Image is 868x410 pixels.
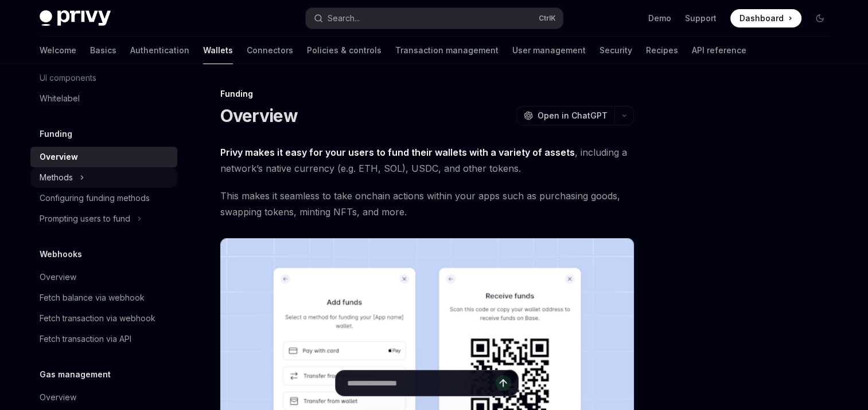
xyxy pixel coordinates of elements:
[220,88,634,100] div: Funding
[30,287,177,308] a: Fetch balance via webhook
[730,9,801,27] a: Dashboard
[512,37,586,64] a: User management
[40,291,145,305] div: Fetch balance via webhook
[30,188,177,208] a: Configuring funding methods
[30,147,177,167] a: Overview
[40,150,78,164] div: Overview
[220,144,634,176] span: , including a network’s native currency (e.g. ETH, SOL), USDC, and other tokens.
[220,147,575,158] strong: Privy makes it easy for your users to fund their wallets with a variety of assets
[40,92,80,105] div: Whitelabel
[30,308,177,329] a: Fetch transaction via webhook
[539,14,556,23] span: Ctrl K
[395,37,499,64] a: Transaction management
[40,37,76,64] a: Welcome
[739,13,784,24] span: Dashboard
[811,9,829,27] button: Toggle dark mode
[220,105,298,126] h1: Overview
[30,267,177,287] a: Overview
[40,10,111,26] img: dark logo
[40,171,73,184] div: Methods
[247,37,293,64] a: Connectors
[40,332,131,346] div: Fetch transaction via API
[40,391,76,404] div: Overview
[220,188,634,220] span: This makes it seamless to take onchain actions within your apps such as purchasing goods, swappin...
[538,110,608,121] span: Open in ChatGPT
[40,212,130,226] div: Prompting users to fund
[40,247,82,261] h5: Webhooks
[30,329,177,349] a: Fetch transaction via API
[646,37,678,64] a: Recipes
[40,270,76,284] div: Overview
[495,375,511,391] button: Send message
[90,37,116,64] a: Basics
[516,106,614,125] button: Open in ChatGPT
[692,37,746,64] a: API reference
[30,387,177,408] a: Overview
[685,13,717,24] a: Support
[40,312,155,325] div: Fetch transaction via webhook
[306,8,563,29] button: Search...CtrlK
[130,37,189,64] a: Authentication
[328,11,360,25] div: Search...
[600,37,632,64] a: Security
[40,368,111,381] h5: Gas management
[40,191,150,205] div: Configuring funding methods
[30,88,177,109] a: Whitelabel
[203,37,233,64] a: Wallets
[648,13,671,24] a: Demo
[307,37,382,64] a: Policies & controls
[40,127,72,141] h5: Funding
